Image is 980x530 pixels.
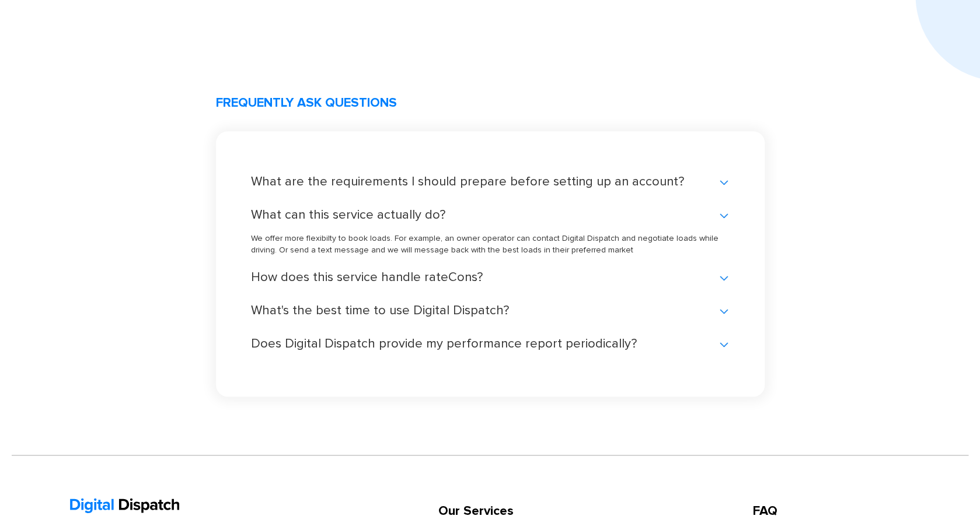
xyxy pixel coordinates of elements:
div: What can this service actually do? [251,209,730,221]
a: Our Services [438,506,514,517]
div: How does this service handle rateCons? [251,272,730,283]
div: What's the best time to use Digital Dispatch? [251,305,730,317]
div: What are the requirements I should prepare before setting up an account? [251,176,730,188]
div: Does Digital Dispatch provide my performance report periodically? [251,338,730,350]
h2: FREQUENTLY ASK QUESTIONS [216,93,765,114]
a: FAQ [753,506,910,517]
p: We offer more flexibilty to book loads. For example, an owner operator can contact Digital Dispat... [251,233,730,256]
